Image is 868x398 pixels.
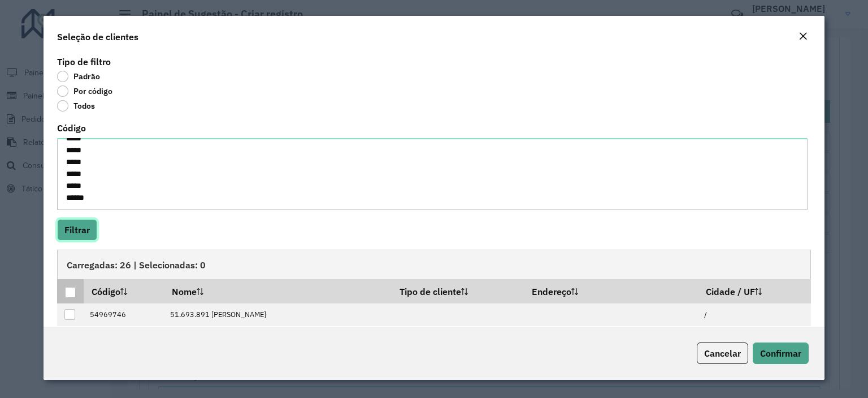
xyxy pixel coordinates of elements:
[798,32,808,41] em: Fechar
[57,121,86,135] label: Código
[698,326,811,349] td: SALVADOR / BA
[164,279,392,303] th: Nome
[57,55,111,69] label: Tipo de filtro
[57,100,95,112] label: Todos
[57,30,138,44] h4: Seleção de clientes
[84,303,164,327] td: 54969746
[57,85,112,97] label: Por código
[164,326,392,349] td: AMJ MERCADO EIRELI
[795,29,811,44] button: Close
[57,219,97,241] button: Filtrar
[760,348,801,359] span: Confirmar
[697,343,748,364] button: Cancelar
[57,71,100,82] label: Padrão
[164,303,392,327] td: 51.693.891 [PERSON_NAME]
[524,279,698,303] th: Endereço
[524,326,698,349] td: VALE DO MATATU 153
[698,303,811,327] td: /
[753,343,809,364] button: Confirmar
[84,326,164,349] td: 54903897
[84,279,164,303] th: Código
[704,348,741,359] span: Cancelar
[57,250,811,279] div: Carregadas: 26 | Selecionadas: 0
[698,279,811,303] th: Cidade / UF
[392,279,524,303] th: Tipo de cliente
